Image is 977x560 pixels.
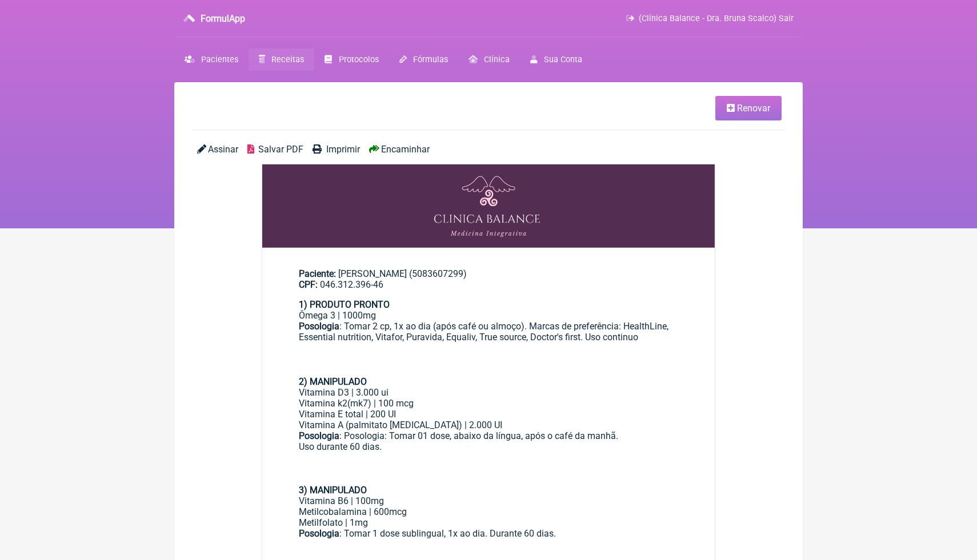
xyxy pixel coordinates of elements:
img: OHRMBDAMBDLv2SiBD+EP9LuaQDBICIzAAAAAAAAAAAAAAAAAAAAAAAEAM3AEAAAAAAAAAAAAAAAAAAAAAAAAAAAAAYuAOAAAA... [262,164,715,248]
a: Pacientes [174,49,249,71]
span: Imprimir [326,144,360,155]
div: Metilcobalamina | 600mcg [299,506,678,517]
a: Assinar [197,144,238,155]
a: Sua Conta [520,49,592,71]
span: Pacientes [201,55,238,65]
a: Receitas [249,49,314,71]
span: (Clínica Balance - Dra. Bruna Scalco) Sair [639,14,794,23]
div: Vitamina A (palmitato [MEDICAL_DATA]) | 2.000 UI [299,420,678,430]
div: : Tomar 2 cp, 1x ao dia (após café ou almoço). Marcas de preferência: HealthLine, Essential nutri... [299,321,678,376]
div: 046.312.396-46 [299,279,678,290]
a: Encaminhar [369,144,430,155]
h3: FormulApp [201,13,245,24]
div: Vitamina E total | 200 UI [299,409,678,420]
a: Protocolos [314,49,389,71]
a: Fórmulas [389,49,458,71]
strong: 1) PRODUTO PRONTO [299,299,390,310]
strong: Posologia [299,430,339,441]
div: [PERSON_NAME] (5083607299) [299,268,678,290]
div: Vitamina k2(mk7) | 100 mcg [299,398,678,409]
div: Vitamina D3 | 3.000 ui [299,387,678,398]
div: Vitamina B6 | 100mg [299,495,678,506]
span: Protocolos [339,55,379,65]
strong: Posologia [299,321,339,332]
span: Salvar PDF [258,144,303,155]
span: Clínica [484,55,510,65]
div: : Posologia: Tomar 01 dose, abaixo da língua, após o café da manhã. Uso durante 60 dias. [299,430,678,463]
a: Renovar [715,96,782,120]
span: CPF: [299,279,318,290]
span: Encaminhar [381,144,430,155]
div: Metilfolato | 1mg [299,517,678,528]
a: Salvar PDF [247,144,303,155]
strong: Posologia [299,528,339,539]
span: Renovar [737,103,770,114]
div: Ômega 3 | 1000mg [299,310,678,321]
a: Imprimir [313,144,359,155]
a: (Clínica Balance - Dra. Bruna Scalco) Sair [626,14,794,23]
span: Paciente: [299,268,336,279]
a: Clínica [458,49,520,71]
span: Assinar [208,144,238,155]
span: Sua Conta [544,55,582,65]
strong: 2) MANIPULADO [299,376,367,387]
span: Receitas [271,55,304,65]
strong: 3) MANIPULADO [299,485,367,495]
span: Fórmulas [413,55,448,65]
